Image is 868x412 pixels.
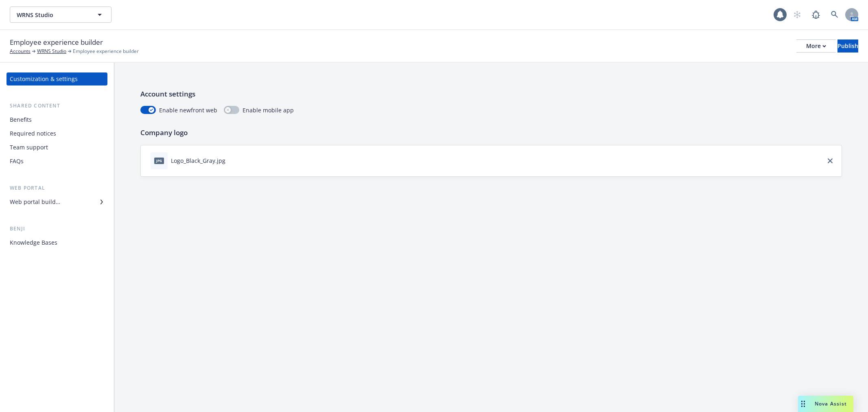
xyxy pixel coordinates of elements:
div: More [806,40,826,52]
a: Web portal builder [7,195,107,208]
a: Customization & settings [7,72,107,85]
div: Logo_Black_Gray.jpg [171,156,225,165]
div: Benji [7,225,107,233]
a: WRNS Studio [37,48,66,55]
button: More [796,39,836,53]
button: download file [229,156,235,165]
a: close [825,156,835,166]
div: FAQs [10,155,24,168]
span: WRNS Studio [17,11,87,19]
div: Drag to move [798,396,808,412]
span: Nova Assist [815,400,847,407]
a: Team support [7,141,107,154]
p: Account settings [140,89,842,99]
a: Required notices [7,127,107,140]
div: Shared content [7,102,107,110]
a: Search [826,7,843,23]
span: Enable newfront web [159,106,217,114]
span: Employee experience builder [10,37,103,48]
a: Accounts [10,48,31,55]
div: Publish [837,40,858,52]
div: Web portal [7,184,107,192]
button: Publish [837,39,858,53]
button: Nova Assist [798,396,853,412]
button: WRNS Studio [10,7,112,23]
p: Company logo [140,127,842,138]
div: Required notices [10,127,56,140]
a: Knowledge Bases [7,236,107,249]
div: Benefits [10,113,32,126]
div: Team support [10,141,48,154]
a: Report a Bug [808,7,824,23]
div: Web portal builder [10,195,60,208]
span: Employee experience builder [73,48,139,55]
span: jpg [154,158,164,164]
a: Benefits [7,113,107,126]
span: Enable mobile app [243,106,294,114]
a: FAQs [7,155,107,168]
div: Customization & settings [10,72,78,85]
a: Start snowing [789,7,805,23]
div: Knowledge Bases [10,236,57,249]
